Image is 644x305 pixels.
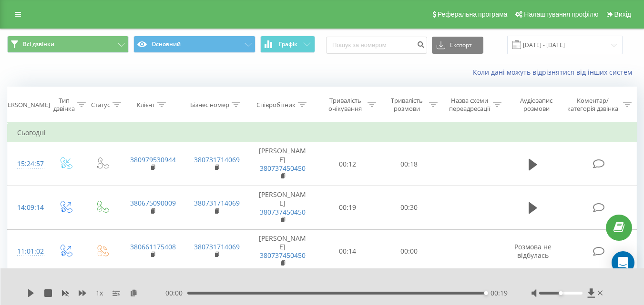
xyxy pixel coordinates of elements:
td: 00:18 [378,142,440,186]
a: 380731714069 [194,198,240,207]
td: Сьогодні [8,123,637,142]
span: Реферальна програма [438,10,508,18]
div: Клієнт [137,101,155,109]
a: 380737450450 [260,207,306,216]
button: Графік [260,36,315,53]
div: Співробітник [256,101,296,109]
div: Тип дзвінка [53,97,75,113]
a: 380675090009 [130,198,176,207]
div: Аудіозапис розмови [512,97,561,113]
div: 11:01:02 [17,242,37,261]
span: Вихід [614,10,631,18]
button: Основний [133,36,255,53]
a: 380979530944 [130,155,176,164]
div: Accessibility label [484,291,488,295]
td: 00:00 [378,229,440,273]
a: Коли дані можуть відрізнятися вiд інших систем [473,68,637,77]
td: [PERSON_NAME] [248,186,317,230]
a: 380731714069 [194,155,240,164]
span: Всі дзвінки [23,40,54,48]
td: 00:12 [317,142,378,186]
span: Графік [279,41,297,48]
div: Коментар/категорія дзвінка [565,97,621,113]
div: 14:09:14 [17,198,37,217]
a: 380737450450 [260,251,306,260]
span: Налаштування профілю [524,10,598,18]
div: Open Intercom Messenger [612,251,634,274]
span: Розмова не відбулась [514,242,552,260]
span: 1 x [96,288,103,298]
div: Тривалість розмови [387,97,427,113]
span: 00:19 [491,288,508,298]
button: Всі дзвінки [7,36,129,53]
div: Назва схеми переадресації [449,97,491,113]
div: 15:24:57 [17,155,37,173]
div: Тривалість очікування [326,97,365,113]
div: Статус [91,101,110,109]
div: [PERSON_NAME] [2,101,50,109]
div: Accessibility label [559,291,562,295]
div: Бізнес номер [190,101,229,109]
td: 00:14 [317,229,378,273]
a: 380737450450 [260,164,306,173]
a: 380731714069 [194,242,240,251]
button: Експорт [432,37,483,54]
input: Пошук за номером [326,37,427,54]
td: 00:19 [317,186,378,230]
td: [PERSON_NAME] [248,229,317,273]
td: 00:30 [378,186,440,230]
td: [PERSON_NAME] [248,142,317,186]
span: 00:00 [165,288,187,298]
a: 380661175408 [130,242,176,251]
